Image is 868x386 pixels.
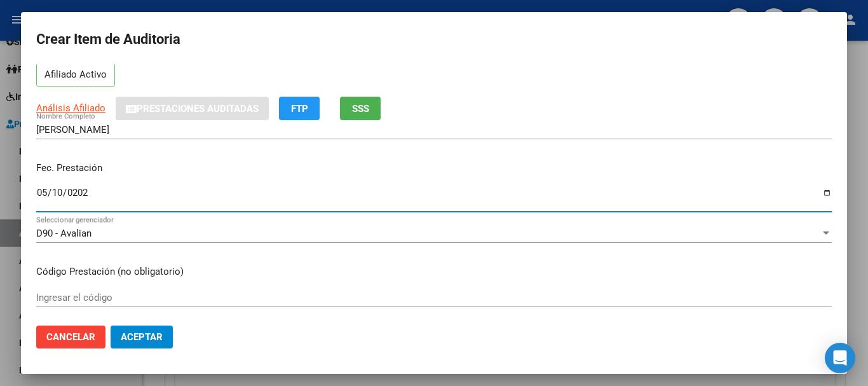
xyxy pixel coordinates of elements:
[121,331,163,343] span: Aceptar
[36,161,832,176] p: Fec. Prestación
[36,27,832,52] h2: Crear Item de Auditoria
[36,326,105,348] button: Cancelar
[137,103,259,114] span: Prestaciones Auditadas
[111,326,173,348] button: Aceptar
[825,343,855,373] div: Open Intercom Messenger
[116,97,269,120] button: Prestaciones Auditadas
[36,102,105,114] span: Análisis Afiliado
[36,228,92,239] span: D90 - Avalian
[340,97,381,120] button: SSS
[36,265,832,279] p: Código Prestación (no obligatorio)
[291,103,308,114] span: FTP
[279,97,320,120] button: FTP
[36,63,115,88] p: Afiliado Activo
[46,331,95,343] span: Cancelar
[352,103,369,114] span: SSS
